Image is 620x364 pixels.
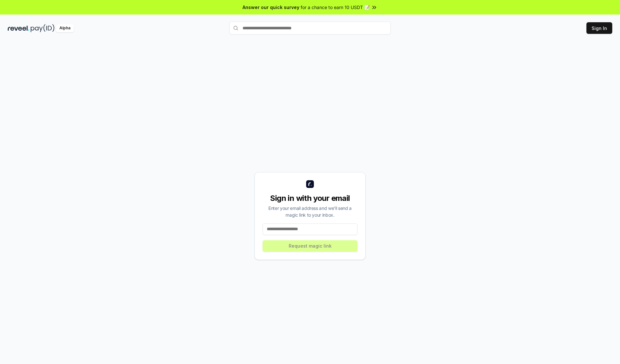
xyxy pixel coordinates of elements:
img: pay_id [31,24,55,32]
button: Sign In [586,22,612,34]
img: logo_small [306,180,314,188]
span: for a chance to earn 10 USDT 📝 [301,4,370,11]
span: Answer our quick survey [243,4,299,11]
div: Alpha [56,24,74,32]
div: Sign in with your email [263,193,357,203]
div: Enter your email address and we’ll send a magic link to your inbox. [263,205,357,218]
img: reveel_dark [8,24,29,32]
